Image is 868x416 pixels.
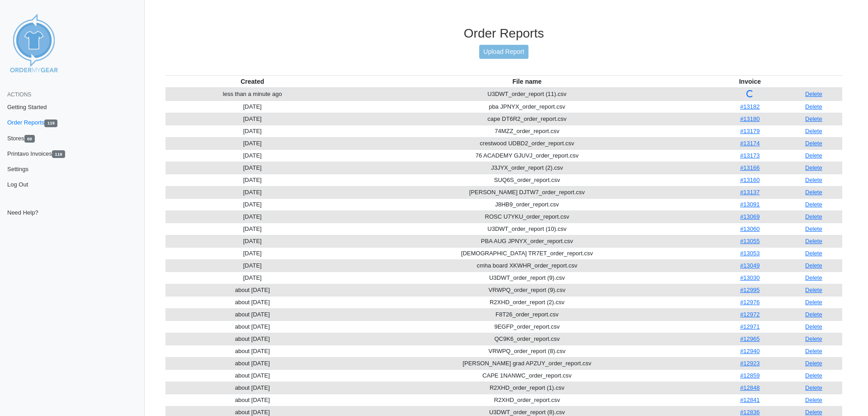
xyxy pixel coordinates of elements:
[805,409,822,416] a: Delete
[715,75,785,88] th: Invoice
[805,201,822,208] a: Delete
[165,125,339,137] td: [DATE]
[339,125,715,137] td: 74MZZ_order_report.csv
[339,394,715,406] td: R2XHD_order_report.csv
[165,345,339,357] td: about [DATE]
[805,397,822,403] a: Delete
[805,311,822,318] a: Delete
[339,284,715,296] td: VRWPQ_order_report (9).csv
[740,201,759,208] a: #13091
[339,308,715,320] td: F8T26_order_report.csv
[805,348,822,354] a: Delete
[740,372,759,379] a: #12859
[805,152,822,159] a: Delete
[740,115,759,122] a: #13180
[339,272,715,284] td: U3DWT_order_report (9).csv
[805,262,822,269] a: Delete
[339,296,715,308] td: R2XHD_order_report (2).csv
[805,91,822,97] a: Delete
[805,287,822,293] a: Delete
[740,140,759,147] a: #13174
[339,247,715,259] td: [DEMOGRAPHIC_DATA] TR7ET_order_report.csv
[165,247,339,259] td: [DATE]
[805,189,822,196] a: Delete
[165,198,339,210] td: [DATE]
[339,137,715,149] td: crestwood UDBD2_order_report.csv
[740,311,759,318] a: #12972
[339,235,715,247] td: PBA AUG JPNYX_order_report.csv
[740,189,759,196] a: #13137
[805,103,822,110] a: Delete
[165,259,339,272] td: [DATE]
[165,149,339,162] td: [DATE]
[165,394,339,406] td: about [DATE]
[805,274,822,281] a: Delete
[805,128,822,134] a: Delete
[165,320,339,333] td: about [DATE]
[339,186,715,198] td: [PERSON_NAME] DJTW7_order_report.csv
[165,369,339,382] td: about [DATE]
[805,372,822,379] a: Delete
[339,75,715,88] th: File name
[805,335,822,342] a: Delete
[740,299,759,306] a: #12976
[740,384,759,391] a: #12848
[805,323,822,330] a: Delete
[339,223,715,235] td: U3DWT_order_report (10).csv
[165,137,339,149] td: [DATE]
[740,397,759,403] a: #12841
[44,120,57,127] span: 119
[805,238,822,244] a: Delete
[479,45,528,59] a: Upload Report
[339,259,715,272] td: cmha board XKWHR_order_report.csv
[165,235,339,247] td: [DATE]
[165,272,339,284] td: [DATE]
[7,91,31,98] span: Actions
[165,100,339,113] td: [DATE]
[339,113,715,125] td: cape DT6R2_order_report.csv
[165,162,339,174] td: [DATE]
[339,198,715,210] td: J8HB9_order_report.csv
[52,150,65,158] span: 118
[339,210,715,223] td: ROSC U7YKU_order_report.csv
[165,186,339,198] td: [DATE]
[339,357,715,369] td: [PERSON_NAME] grad APZUY_order_report.csv
[740,335,759,342] a: #12965
[805,250,822,257] a: Delete
[805,384,822,391] a: Delete
[339,333,715,345] td: QC9K6_order_report.csv
[339,369,715,382] td: CAPE 1NANWC_order_report.csv
[740,164,759,171] a: #13166
[339,88,715,101] td: U3DWT_order_report (11).csv
[740,213,759,220] a: #13069
[805,115,822,122] a: Delete
[740,250,759,257] a: #13053
[165,210,339,223] td: [DATE]
[339,100,715,113] td: pba JPNYX_order_report.csv
[339,149,715,162] td: 76 ACADEMY GJUVJ_order_report.csv
[165,333,339,345] td: about [DATE]
[339,320,715,333] td: 9EGFP_order_report.csv
[165,284,339,296] td: about [DATE]
[165,357,339,369] td: about [DATE]
[339,345,715,357] td: VRWPQ_order_report (8).csv
[165,174,339,186] td: [DATE]
[165,26,842,41] h3: Order Reports
[740,103,759,110] a: #13182
[740,360,759,367] a: #12923
[740,274,759,281] a: #13030
[740,323,759,330] a: #12971
[165,223,339,235] td: [DATE]
[740,348,759,354] a: #12940
[339,174,715,186] td: SUQ6S_order_report.csv
[740,409,759,416] a: #12836
[805,299,822,306] a: Delete
[165,308,339,320] td: about [DATE]
[740,128,759,134] a: #13179
[740,225,759,232] a: #13060
[165,382,339,394] td: about [DATE]
[805,360,822,367] a: Delete
[165,75,339,88] th: Created
[339,162,715,174] td: J3JYX_order_report (2).csv
[165,113,339,125] td: [DATE]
